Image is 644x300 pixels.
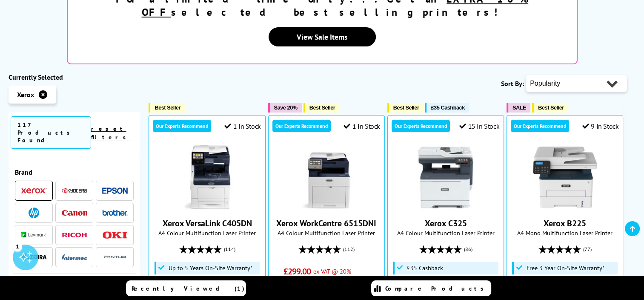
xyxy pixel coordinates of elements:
img: Canon [62,210,87,216]
span: Up to 5 Years On-Site Warranty* [169,265,252,271]
span: (77) [583,241,592,257]
span: A4 Colour Multifunction Laser Printer [273,229,380,237]
img: Xerox VersaLink C405DN [175,145,239,209]
a: reset filters [91,125,131,141]
img: Epson [102,187,128,194]
span: £299.00 [283,266,311,277]
span: A4 Mono Multifunction Laser Printer [511,229,618,237]
img: Lexmark [21,232,47,237]
div: Our Experts Recommend [153,120,211,132]
span: SALE [512,104,526,111]
a: Xerox WorkCentre 6515DNI [295,202,358,211]
img: Brother [102,210,128,216]
span: Brand [15,168,134,176]
button: Best Seller [303,103,340,112]
a: Xerox B225 [533,202,597,211]
div: 9 In Stock [582,122,619,130]
span: Free 3 Year On-Site Warranty* [526,265,604,271]
img: Xerox C325 [414,145,478,209]
a: Ricoh [62,230,87,240]
a: Recently Viewed (1) [126,280,246,296]
a: Xerox B225 [544,218,586,229]
a: HP [21,208,47,218]
img: Intermec [62,254,87,260]
span: Compare Products [385,285,488,292]
a: OKI [102,230,128,240]
span: A4 Colour Multifunction Laser Printer [392,229,499,237]
span: £35 Cashback [431,104,464,111]
span: Recently Viewed (1) [132,285,245,292]
span: Best Seller [309,104,335,111]
button: Best Seller [532,103,568,112]
a: Xerox VersaLink C405DN [175,202,239,211]
a: Xerox VersaLink C405DN [163,218,252,229]
button: SALE [507,103,530,112]
span: ex VAT @ 20% [313,267,351,275]
a: View Sale Items [269,27,376,46]
button: Save 20% [268,103,302,112]
img: OKI [102,231,128,239]
img: Kyocera [62,187,87,194]
div: Our Experts Recommend [272,120,331,132]
div: 1 [13,242,22,251]
img: Ricoh [62,233,87,237]
a: Epson [102,185,128,196]
span: (86) [464,241,472,257]
img: Xerox [21,188,47,194]
span: Save 20% [274,104,298,111]
span: Best Seller [155,104,180,111]
button: Best Seller [149,103,185,112]
a: Kyocera [62,185,87,196]
img: Pantum [102,252,128,262]
span: Xerox [17,90,34,99]
button: Best Seller [387,103,424,112]
a: Brother [102,208,128,218]
div: Currently Selected [9,73,140,81]
div: Our Experts Recommend [511,120,569,132]
img: Xerox WorkCentre 6515DNI [295,145,358,209]
span: A4 Colour Multifunction Laser Printer [153,229,260,237]
a: Lexmark [21,230,47,240]
div: 1 In Stock [224,122,261,130]
span: (114) [224,241,235,257]
div: Our Experts Recommend [392,120,450,132]
a: Intermec [62,252,87,262]
button: £35 Cashback [425,103,469,112]
span: (112) [343,241,355,257]
span: Best Seller [538,104,564,111]
span: Sort By: [501,79,524,88]
a: Xerox C325 [424,218,467,229]
span: £35 Cashback [407,265,443,271]
a: Xerox [21,185,47,196]
div: 1 In Stock [343,122,380,130]
span: 117 Products Found [11,116,91,149]
a: Xerox WorkCentre 6515DNI [276,218,376,229]
img: Xerox B225 [533,145,597,209]
a: Canon [62,208,87,218]
span: Best Seller [393,104,419,111]
a: Xerox C325 [414,202,478,211]
div: 15 In Stock [459,122,499,130]
a: Compare Products [371,280,491,296]
img: HP [29,208,39,218]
